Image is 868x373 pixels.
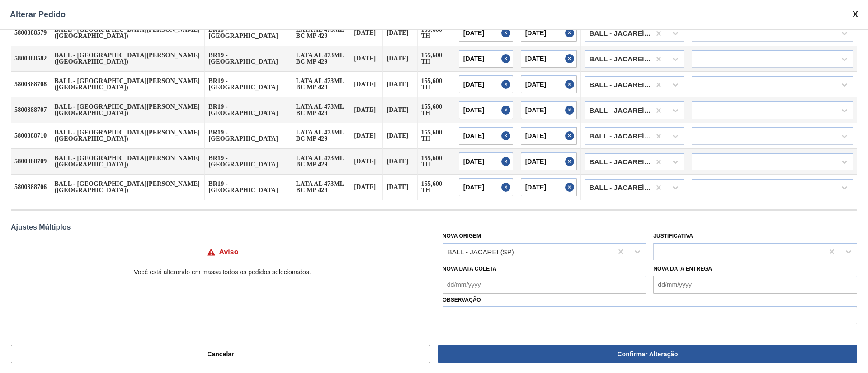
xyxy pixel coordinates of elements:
[521,152,577,170] input: dd/mm/yyyy
[521,75,577,93] input: dd/mm/yyyy
[653,233,693,239] label: Justificativa
[51,72,205,97] td: BALL - [GEOGRAPHIC_DATA][PERSON_NAME] ([GEOGRAPHIC_DATA])
[521,127,577,145] input: dd/mm/yyyy
[501,101,513,119] button: Close
[383,72,417,97] td: [DATE]
[521,178,577,196] input: dd/mm/yyyy
[10,10,66,19] span: Alterar Pedido
[11,123,51,149] td: 5800388710
[11,97,51,123] td: 5800388707
[590,159,651,165] div: BALL - JACAREÍ (SP)
[501,75,513,93] button: Close
[292,72,351,97] td: LATA AL 473ML BC MP 429
[292,149,351,175] td: LATA AL 473ML BC MP 429
[11,149,51,175] td: 5800388709
[459,75,513,93] input: dd/mm/yyyy
[383,20,417,46] td: [DATE]
[11,20,51,46] td: 5800388579
[51,175,205,200] td: BALL - [GEOGRAPHIC_DATA][PERSON_NAME] ([GEOGRAPHIC_DATA])
[51,149,205,175] td: BALL - [GEOGRAPHIC_DATA][PERSON_NAME] ([GEOGRAPHIC_DATA])
[292,175,351,200] td: LATA AL 473ML BC MP 429
[443,233,481,239] label: Nova Origem
[459,101,513,119] input: dd/mm/yyyy
[565,24,577,42] button: Close
[292,97,351,123] td: LATA AL 473ML BC MP 429
[590,30,651,37] div: BALL - JACAREÍ (SP)
[219,248,239,256] h4: Aviso
[383,97,417,123] td: [DATE]
[443,276,646,294] input: dd/mm/yyyy
[11,46,51,72] td: 5800388582
[292,20,351,46] td: LATA AL 473ML BC MP 429
[590,82,651,88] div: BALL - JACAREÍ (SP)
[350,46,383,72] td: [DATE]
[443,266,497,272] label: Nova Data Coleta
[418,20,455,46] td: 155,600 TH
[205,46,292,72] td: BR19 - [GEOGRAPHIC_DATA]
[383,123,417,149] td: [DATE]
[418,149,455,175] td: 155,600 TH
[11,72,51,97] td: 5800388708
[51,97,205,123] td: BALL - [GEOGRAPHIC_DATA][PERSON_NAME] ([GEOGRAPHIC_DATA])
[205,175,292,200] td: BR19 - [GEOGRAPHIC_DATA]
[459,50,513,68] input: dd/mm/yyyy
[11,268,434,276] p: Você está alterando em massa todos os pedidos selecionados.
[565,101,577,119] button: Close
[443,294,857,307] label: Observação
[350,97,383,123] td: [DATE]
[205,20,292,46] td: BR19 - [GEOGRAPHIC_DATA]
[653,276,857,294] input: dd/mm/yyyy
[565,127,577,145] button: Close
[521,24,577,42] input: dd/mm/yyyy
[350,123,383,149] td: [DATE]
[501,178,513,196] button: Close
[521,50,577,68] input: dd/mm/yyyy
[653,266,712,272] label: Nova Data Entrega
[438,345,857,363] button: Confirmar Alteração
[565,75,577,93] button: Close
[521,101,577,119] input: dd/mm/yyyy
[418,123,455,149] td: 155,600 TH
[383,149,417,175] td: [DATE]
[51,123,205,149] td: BALL - [GEOGRAPHIC_DATA][PERSON_NAME] ([GEOGRAPHIC_DATA])
[501,24,513,42] button: Close
[418,46,455,72] td: 155,600 TH
[292,46,351,72] td: LATA AL 473ML BC MP 429
[205,72,292,97] td: BR19 - [GEOGRAPHIC_DATA]
[459,24,513,42] input: dd/mm/yyyy
[501,127,513,145] button: Close
[590,107,651,114] div: BALL - JACAREÍ (SP)
[565,178,577,196] button: Close
[565,50,577,68] button: Close
[459,127,513,145] input: dd/mm/yyyy
[383,46,417,72] td: [DATE]
[459,178,513,196] input: dd/mm/yyyy
[350,175,383,200] td: [DATE]
[350,72,383,97] td: [DATE]
[11,175,51,200] td: 5800388706
[590,184,651,191] div: BALL - JACAREÍ (SP)
[350,20,383,46] td: [DATE]
[565,152,577,170] button: Close
[292,123,351,149] td: LATA AL 473ML BC MP 429
[448,248,514,255] div: BALL - JACAREÍ (SP)
[383,175,417,200] td: [DATE]
[205,123,292,149] td: BR19 - [GEOGRAPHIC_DATA]
[205,97,292,123] td: BR19 - [GEOGRAPHIC_DATA]
[205,149,292,175] td: BR19 - [GEOGRAPHIC_DATA]
[418,72,455,97] td: 155,600 TH
[51,46,205,72] td: BALL - [GEOGRAPHIC_DATA][PERSON_NAME] ([GEOGRAPHIC_DATA])
[590,133,651,139] div: BALL - JACAREÍ (SP)
[590,56,651,62] div: BALL - JACAREÍ (SP)
[501,152,513,170] button: Close
[11,345,430,363] button: Cancelar
[51,20,205,46] td: BALL - [GEOGRAPHIC_DATA][PERSON_NAME] ([GEOGRAPHIC_DATA])
[350,149,383,175] td: [DATE]
[501,50,513,68] button: Close
[418,97,455,123] td: 155,600 TH
[11,223,857,231] div: Ajustes Múltiplos
[459,152,513,170] input: dd/mm/yyyy
[418,175,455,200] td: 155,600 TH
